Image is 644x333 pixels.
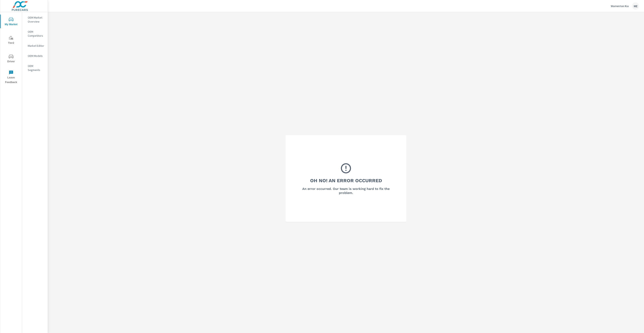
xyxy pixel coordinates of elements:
[22,43,48,49] div: Market Editor
[310,177,382,184] h3: Oh No! An Error Occurred
[28,16,44,24] p: OEM Market Overview
[1,54,21,64] span: Driver
[611,4,629,8] p: Warrenton Kia
[22,63,48,73] div: OEM Segments
[28,30,44,38] p: OEM Competitors
[0,12,22,86] div: nav menu
[632,2,639,10] div: ME
[22,15,48,25] div: OEM Market Overview
[22,29,48,39] div: OEM Competitors
[296,187,395,195] h6: An error occurred. Our team is working hard to fix the problem.
[28,64,44,72] p: OEM Segments
[22,53,48,59] div: OEM Models
[1,17,21,27] span: My Market
[1,70,21,85] span: Leave Feedback
[28,54,44,58] p: OEM Models
[28,44,44,48] p: Market Editor
[1,35,21,45] span: Tier2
